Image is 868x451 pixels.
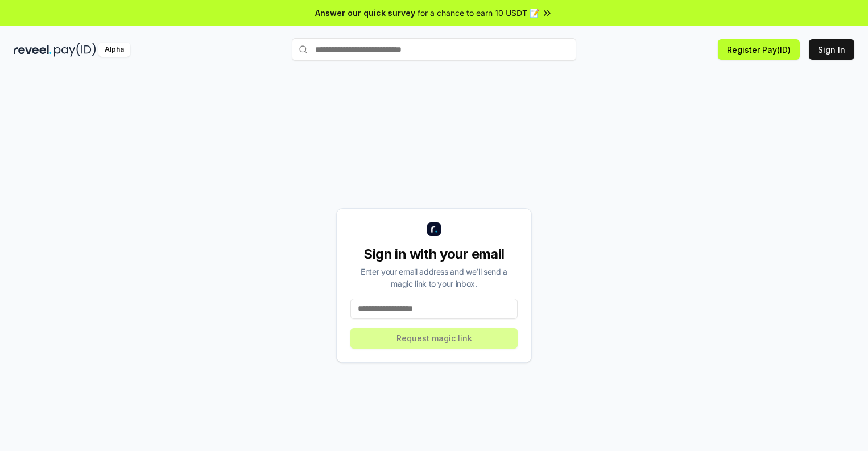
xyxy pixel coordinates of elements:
div: Enter your email address and we’ll send a magic link to your inbox. [350,266,518,289]
img: logo_small [427,222,441,236]
span: for a chance to earn 10 USDT 📝 [418,7,539,19]
div: Alpha [98,43,130,57]
img: pay_id [54,43,96,57]
div: Sign in with your email [350,245,518,263]
button: Sign In [809,39,854,60]
img: reveel_dark [14,43,52,57]
button: Register Pay(ID) [718,39,800,60]
span: Answer our quick survey [315,7,415,19]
